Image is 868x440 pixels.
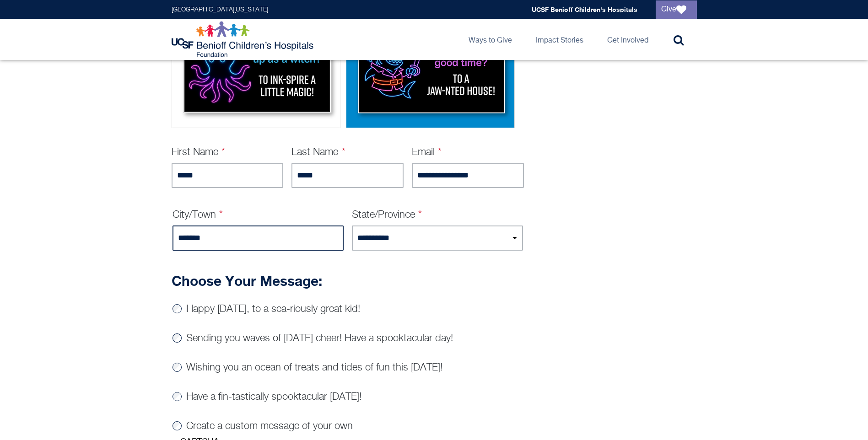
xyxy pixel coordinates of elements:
label: First Name [172,147,226,157]
strong: Choose Your Message: [172,273,322,289]
a: UCSF Benioff Children's Hospitals [532,5,637,13]
img: Shark [349,10,512,122]
label: City/Town [173,210,223,220]
div: Octopus [172,7,340,128]
a: Get Involved [600,19,656,60]
label: Email [412,147,442,157]
label: Happy [DATE], to a sea-riously great kid! [186,304,360,314]
label: Wishing you an ocean of treats and tides of fun this [DATE]! [186,363,442,373]
label: Have a fin-tastically spooktacular [DATE]! [186,392,361,402]
label: Last Name [291,147,345,157]
a: [GEOGRAPHIC_DATA][US_STATE] [172,6,268,13]
a: Impact Stories [528,19,591,60]
div: Shark [346,7,515,128]
a: Ways to Give [461,19,519,60]
label: Sending you waves of [DATE] cheer! Have a spooktacular day! [186,333,453,343]
a: Give [656,0,697,19]
label: Create a custom message of your own [186,421,353,431]
label: State/Province [352,210,422,220]
img: Octopus [175,10,337,122]
img: Logo for UCSF Benioff Children's Hospitals Foundation [172,21,316,58]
